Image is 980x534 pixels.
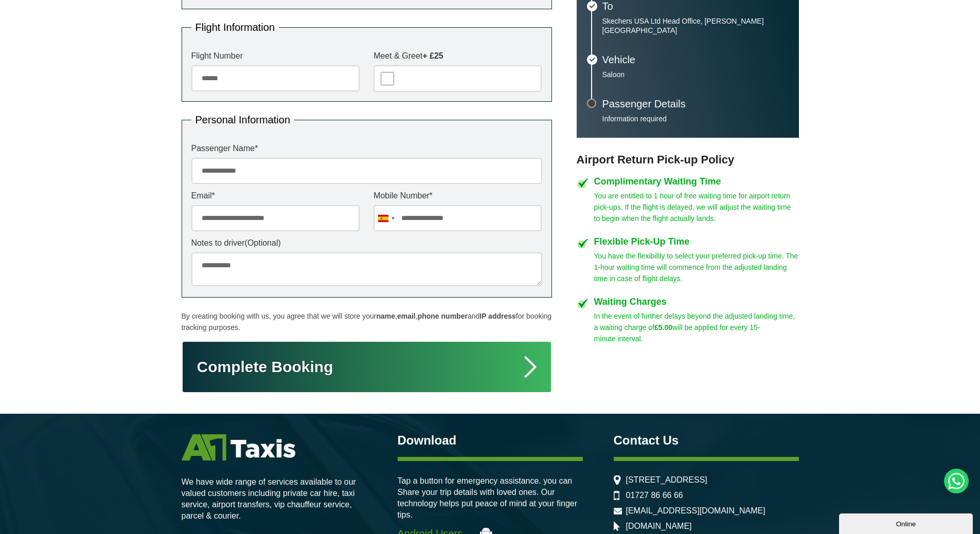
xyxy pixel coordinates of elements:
label: Mobile Number [373,192,542,200]
a: 01727 86 66 66 [626,491,683,500]
strong: £5.00 [654,323,672,332]
legend: Personal Information [191,115,295,125]
p: Saloon [602,70,789,79]
span: (Optional) [245,238,281,247]
label: Meet & Greet [373,52,542,60]
img: A1 Taxis St Albans [182,434,295,461]
li: [STREET_ADDRESS] [614,475,799,485]
strong: phone number [418,312,468,320]
p: In the event of further delays beyond the adjusted landing time, a waiting charge of will be appl... [594,310,799,344]
strong: name [376,312,395,320]
label: Passenger Name [191,144,542,153]
h3: To [602,1,789,11]
p: By creating booking with us, you agree that we will store your , , and for booking tracking purpo... [182,310,552,333]
h3: Vehicle [602,54,789,65]
strong: + £25 [422,51,443,60]
iframe: chat widget [839,511,975,534]
label: Email [191,192,360,200]
h3: Passenger Details [602,99,789,109]
a: [DOMAIN_NAME] [626,522,692,531]
button: Complete Booking [182,341,552,393]
div: Spain (España): +34 [374,206,398,231]
h3: Contact Us [614,434,799,447]
legend: Flight Information [191,22,279,32]
h3: Airport Return Pick-up Policy [577,153,799,167]
h4: Flexible Pick-Up Time [594,237,799,246]
label: Flight Number [191,52,360,60]
strong: email [397,312,416,320]
h3: Download [398,434,583,447]
p: You are entitled to 1 hour of free waiting time for airport return pick-ups. If the flight is del... [594,190,799,224]
h4: Complimentary Waiting Time [594,177,799,186]
p: You have the flexibility to select your preferred pick-up time. The 1-hour waiting time will comm... [594,250,799,284]
h4: Waiting Charges [594,297,799,306]
a: [EMAIL_ADDRESS][DOMAIN_NAME] [626,506,765,515]
p: Skechers USA Ltd Head Office, [PERSON_NAME][GEOGRAPHIC_DATA] [602,16,789,35]
label: Notes to driver [191,239,542,247]
p: Information required [602,114,789,123]
p: Tap a button for emergency assistance. you can Share your trip details with loved ones. Our techn... [398,475,583,521]
p: We have wide range of services available to our valued customers including private car hire, taxi... [182,476,367,522]
strong: IP address [479,312,516,320]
